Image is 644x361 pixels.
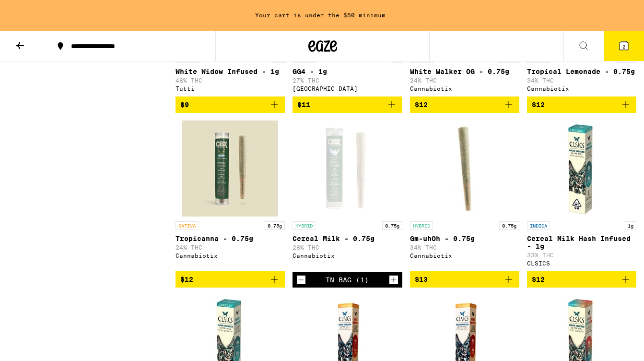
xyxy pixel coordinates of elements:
div: Cannabiotix [410,85,519,92]
p: White Walker OG - 0.75g [410,68,519,75]
span: 2 [622,44,625,49]
button: 2 [604,31,644,61]
div: Tutti [176,85,285,92]
span: $12 [415,101,428,108]
p: 0.75g [499,221,519,230]
img: Cannabiotix - Gm-uhOh - 0.75g [416,120,513,217]
button: Add to bag [410,96,519,113]
p: INDICA [527,221,550,230]
span: Hi. Need any help? [6,7,69,14]
button: Increment [389,275,398,285]
p: 0.75g [382,221,402,230]
a: Open page for Gm-uhOh - 0.75g from Cannabiotix [410,120,519,271]
p: 24% THC [176,244,285,251]
div: [GEOGRAPHIC_DATA] [293,85,402,92]
p: Cereal Milk - 0.75g [293,235,402,242]
span: $11 [297,101,310,108]
img: Cannabiotix - Tropicanna - 0.75g [182,120,278,217]
p: HYBRID [293,221,316,230]
div: Cannabiotix [293,253,402,259]
p: Tropical Lemonade - 0.75g [527,68,636,75]
p: HYBRID [410,221,433,230]
button: Add to bag [176,96,285,113]
a: Open page for Cereal Milk Hash Infused - 1g from CLSICS [527,120,636,271]
div: Cannabiotix [176,253,285,259]
button: Add to bag [176,271,285,288]
div: In Bag (1) [326,276,369,284]
p: 48% THC [176,77,285,84]
p: Cereal Milk Hash Infused - 1g [527,235,636,250]
button: Add to bag [293,96,402,113]
span: $12 [532,101,545,108]
div: CLSICS [527,260,636,266]
p: GG4 - 1g [293,68,402,75]
span: $12 [180,276,193,283]
div: Cannabiotix [527,85,636,92]
p: White Widow Infused - 1g [176,68,285,75]
div: Cannabiotix [410,253,519,259]
p: 34% THC [410,244,519,251]
p: 1g [625,221,636,230]
p: Gm-uhOh - 0.75g [410,235,519,242]
button: Add to bag [410,271,519,288]
a: Open page for Cereal Milk - 0.75g from Cannabiotix [293,120,402,272]
button: Add to bag [527,271,636,288]
button: Add to bag [527,96,636,113]
p: 33% THC [527,252,636,258]
button: Decrement [296,275,306,285]
a: Open page for Tropicanna - 0.75g from Cannabiotix [176,120,285,271]
p: 34% THC [527,77,636,84]
p: SATIVA [176,221,199,230]
span: $9 [180,101,189,108]
img: CLSICS - Cereal Milk Hash Infused - 1g [534,120,630,217]
span: $12 [532,276,545,283]
p: 28% THC [293,244,402,251]
span: $13 [415,276,428,283]
p: 0.75g [265,221,285,230]
p: 24% THC [410,77,519,84]
p: Tropicanna - 0.75g [176,235,285,242]
p: 27% THC [293,77,402,84]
